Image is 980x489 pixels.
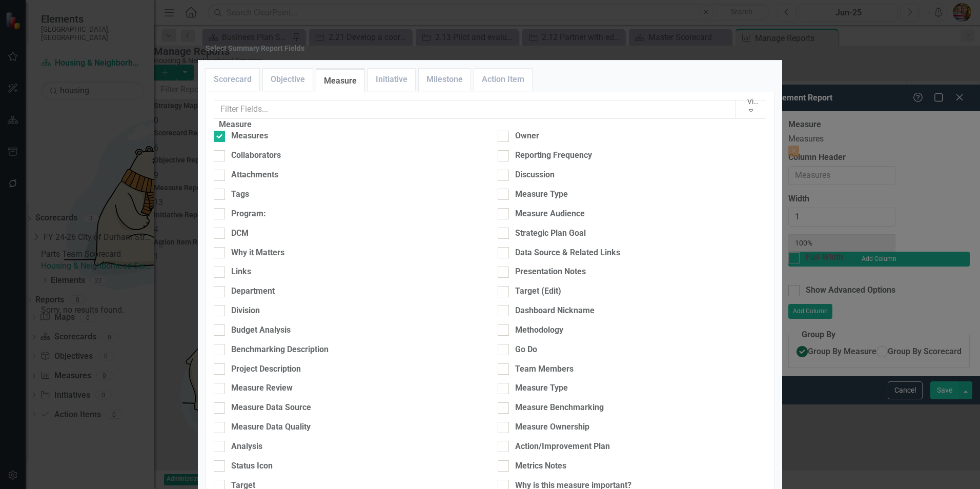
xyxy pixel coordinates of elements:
a: Measure [316,70,364,92]
div: Program: [231,208,266,220]
div: Project Description [231,363,301,375]
legend: Measure [214,119,257,131]
div: Select Summary Report Fields [206,45,304,52]
div: Division [231,305,260,317]
div: Go Do [515,344,537,356]
div: Action/Improvement Plan [515,441,610,453]
div: Measure Data Quality [231,421,311,433]
div: DCM [231,228,249,239]
a: Initiative [368,69,415,91]
div: Measure Audience [515,208,585,220]
div: Measure Benchmarking [515,402,604,414]
div: Benchmarking Description [231,344,329,356]
a: Objective [263,69,313,91]
div: Presentation Notes [515,266,586,278]
div: Links [231,266,251,278]
div: Discussion [515,169,555,181]
div: Data Source & Related Links [515,247,620,259]
div: Owner [515,130,539,142]
div: Attachments [231,169,278,181]
div: Collaborators [231,150,281,161]
div: Department [231,286,275,297]
div: Reporting Frequency [515,150,592,161]
div: Methodology [515,324,563,336]
div: Dashboard Nickname [515,305,595,317]
div: Measure Type [515,382,568,394]
a: Milestone [419,69,471,91]
div: Tags [231,189,249,200]
div: View All Fields [747,96,761,107]
input: Filter Fields... [214,100,736,119]
div: Target (Edit) [515,286,561,297]
div: Measure Review [231,382,293,394]
div: Metrics Notes [515,460,566,472]
div: Analysis [231,441,262,453]
a: Action Item [474,69,532,91]
div: Status Icon [231,460,273,472]
a: Scorecard [206,69,259,91]
div: Why it Matters [231,247,284,259]
div: Strategic Plan Goal [515,228,586,239]
div: Budget Analysis [231,324,291,336]
div: Measure Type [515,189,568,200]
div: Team Members [515,363,574,375]
div: Measure Data Source [231,402,311,414]
div: Measure Ownership [515,421,589,433]
div: Measures [231,130,268,142]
